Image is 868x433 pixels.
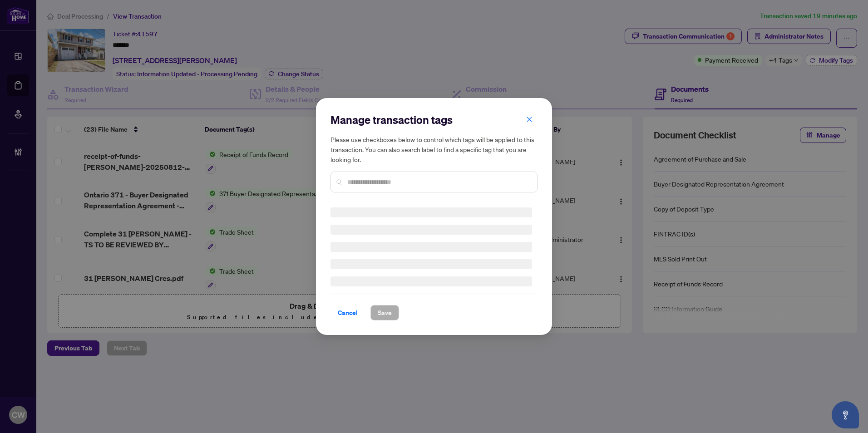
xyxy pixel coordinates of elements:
[370,305,399,320] button: Save
[330,305,365,320] button: Cancel
[330,113,538,127] h2: Manage transaction tags
[338,305,358,320] span: Cancel
[832,401,859,428] button: Open asap
[526,116,533,123] span: close
[330,134,538,164] h5: Please use checkboxes below to control which tags will be applied to this transaction. You can al...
